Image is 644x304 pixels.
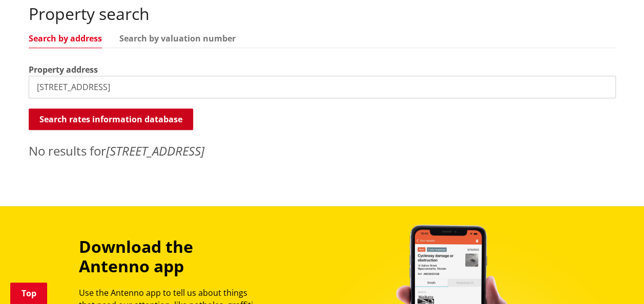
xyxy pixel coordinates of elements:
button: Search rates information database [29,108,193,130]
label: Property address [29,63,98,76]
input: e.g. Duke Street NGARUAWAHIA [29,76,616,98]
a: Top [10,283,47,304]
iframe: Messenger Launcher [597,261,634,298]
em: [STREET_ADDRESS] [106,142,204,159]
a: Search by address [29,34,102,42]
h3: Download the Antenno app [79,237,264,276]
p: No results for [29,142,616,160]
h2: Property search [29,4,616,24]
a: Search by valuation number [119,34,236,42]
